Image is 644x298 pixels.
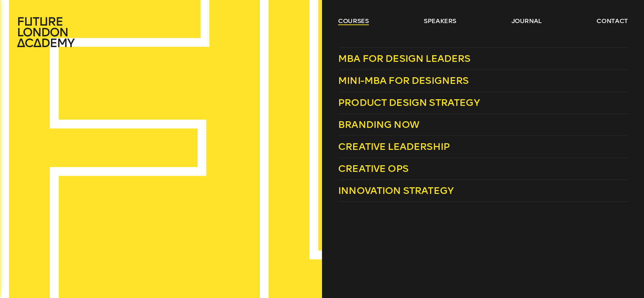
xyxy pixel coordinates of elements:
[338,97,480,108] span: Product Design Strategy
[424,17,456,25] a: speakers
[338,70,628,92] a: Mini-MBA for Designers
[338,92,628,114] a: Product Design Strategy
[338,114,628,136] a: Branding Now
[338,163,408,174] span: Creative Ops
[338,119,419,130] span: Branding Now
[338,185,453,196] span: Innovation Strategy
[338,158,628,180] a: Creative Ops
[338,17,369,25] a: courses
[338,75,469,86] span: Mini-MBA for Designers
[338,48,628,70] a: MBA for Design Leaders
[511,17,542,25] a: journal
[596,17,628,25] a: contact
[338,180,628,202] a: Innovation Strategy
[338,141,450,152] span: Creative Leadership
[338,53,471,64] span: MBA for Design Leaders
[338,136,628,158] a: Creative Leadership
